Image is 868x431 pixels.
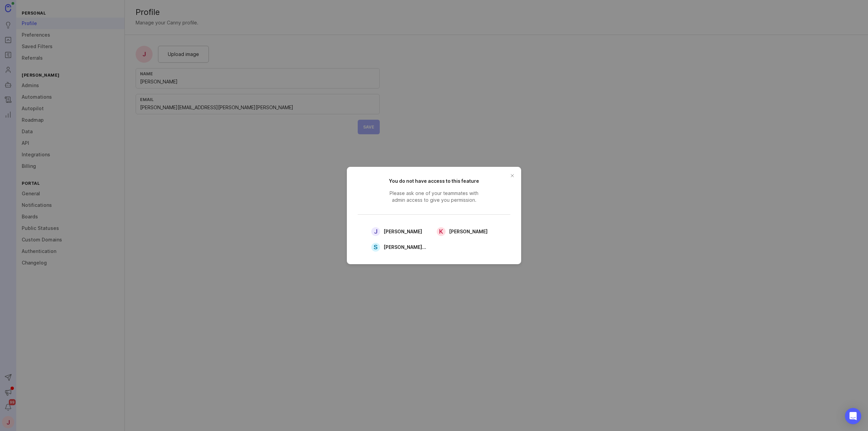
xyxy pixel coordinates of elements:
div: S [371,243,380,252]
button: close button [507,170,518,181]
a: S[PERSON_NAME][URL] Product [369,241,430,253]
a: K[PERSON_NAME] [434,226,495,238]
div: K [437,227,446,236]
span: [PERSON_NAME] [383,228,422,235]
a: J[PERSON_NAME] [369,226,430,238]
span: Please ask one of your teammates with admin access to give you permission. [383,190,485,203]
div: J [371,227,380,236]
span: [PERSON_NAME] [449,228,488,235]
span: [PERSON_NAME][URL] Product [383,243,427,251]
div: Open Intercom Messenger [845,408,861,424]
h2: You do not have access to this feature [383,178,485,184]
